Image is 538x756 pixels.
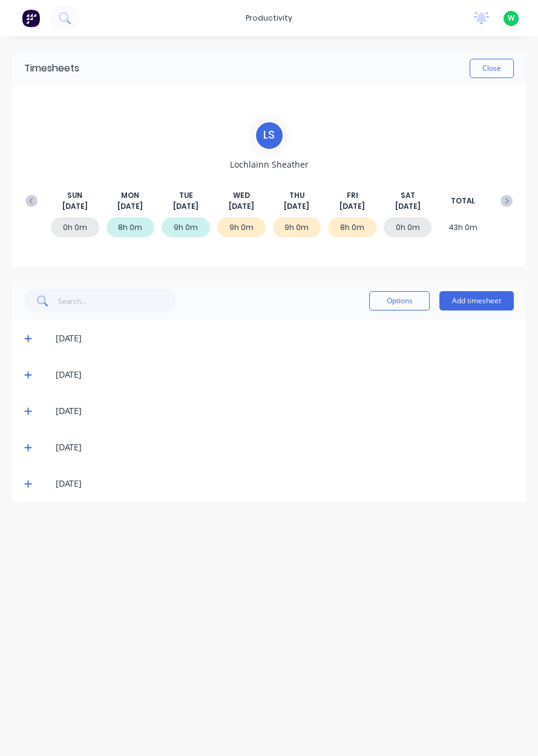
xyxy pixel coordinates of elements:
[346,190,358,201] span: FRI
[56,477,514,490] div: [DATE]
[56,441,514,454] div: [DATE]
[240,9,298,27] div: productivity
[107,217,155,237] div: 8h 0m
[121,190,139,201] span: MON
[508,13,514,24] span: W
[56,332,514,345] div: [DATE]
[439,291,514,311] button: Add timesheet
[384,217,432,237] div: 0h 0m
[162,217,210,237] div: 9h 0m
[470,59,514,78] button: Close
[395,201,421,212] span: [DATE]
[401,190,415,201] span: SAT
[273,217,321,237] div: 9h 0m
[233,190,250,201] span: WED
[117,201,143,212] span: [DATE]
[369,291,430,311] button: Options
[173,201,198,212] span: [DATE]
[217,217,266,237] div: 9h 0m
[229,201,254,212] span: [DATE]
[62,201,88,212] span: [DATE]
[56,368,514,381] div: [DATE]
[328,217,376,237] div: 8h 0m
[51,217,99,237] div: 0h 0m
[179,190,193,201] span: TUE
[56,404,514,418] div: [DATE]
[58,289,176,313] input: Search...
[22,9,40,27] img: Factory
[340,201,365,212] span: [DATE]
[254,120,284,151] div: L S
[67,190,82,201] span: SUN
[451,196,475,206] span: TOTAL
[289,190,304,201] span: THU
[284,201,309,212] span: [DATE]
[439,217,487,237] div: 43h 0m
[24,61,79,76] div: Timesheets
[230,158,309,171] span: Lochlainn Sheather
